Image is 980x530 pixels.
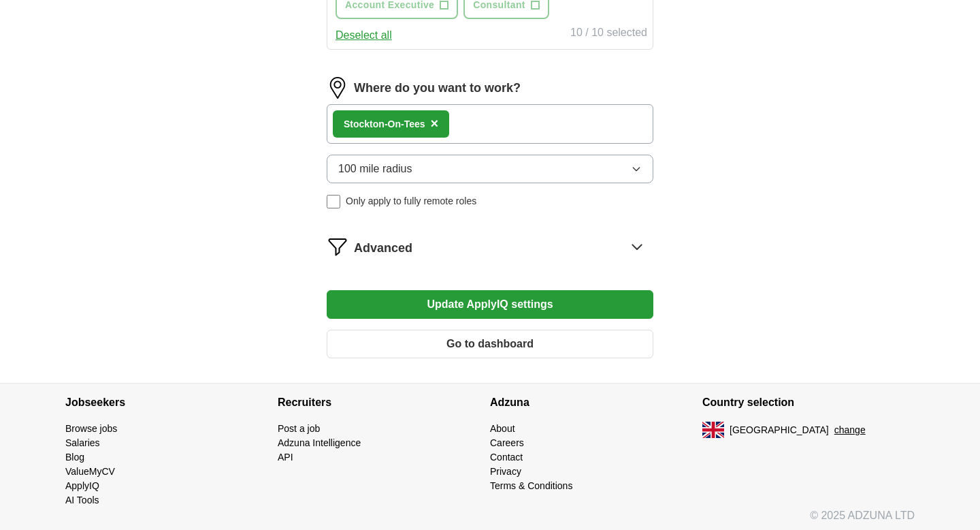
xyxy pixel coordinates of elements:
[490,480,572,491] a: Terms & Conditions
[730,423,829,437] span: [GEOGRAPHIC_DATA]
[336,27,392,44] button: Deselect all
[431,114,439,134] button: ×
[327,195,340,208] input: Only apply to fully remote roles
[490,437,524,448] a: Careers
[490,423,515,434] a: About
[702,384,915,422] h4: Country selection
[327,77,348,99] img: location.png
[65,437,100,448] a: Salaries
[327,236,348,258] img: filter
[346,194,476,208] span: Only apply to fully remote roles
[278,423,320,434] a: Post a job
[431,116,439,131] span: ×
[327,290,653,319] button: Update ApplyIQ settings
[65,466,115,477] a: ValueMyCV
[570,25,647,44] div: 10 / 10 selected
[344,117,425,131] div: Stockton-On-Tees
[354,79,521,97] label: Where do you want to work?
[338,161,412,177] span: 100 mile radius
[65,452,84,463] a: Blog
[65,495,99,505] a: AI Tools
[327,155,653,183] button: 100 mile radius
[278,437,361,448] a: Adzuna Intelligence
[65,423,117,434] a: Browse jobs
[65,480,99,491] a: ApplyIQ
[354,239,412,258] span: Advanced
[490,452,523,463] a: Contact
[327,330,653,358] button: Go to dashboard
[278,452,293,463] a: API
[702,422,724,438] img: UK flag
[834,423,866,437] button: change
[490,466,521,477] a: Privacy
